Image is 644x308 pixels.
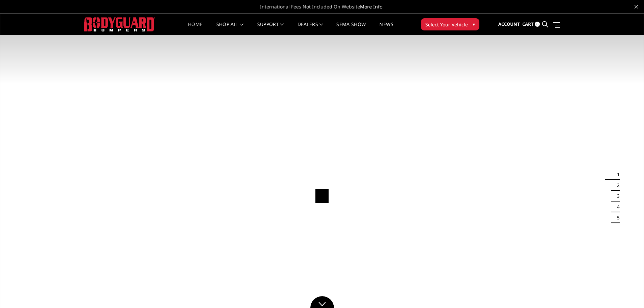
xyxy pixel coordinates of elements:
img: BODYGUARD BUMPERS [84,17,155,31]
button: 3 of 5 [613,191,620,202]
button: 1 of 5 [613,169,620,180]
a: shop all [216,22,244,35]
button: 2 of 5 [613,180,620,191]
a: Home [188,22,202,35]
a: Support [257,22,284,35]
span: Account [498,21,520,27]
a: Cart 0 [522,15,540,33]
a: Click to Down [310,296,334,308]
a: More Info [360,3,382,10]
a: Account [498,15,520,33]
button: 4 of 5 [613,202,620,212]
button: 5 of 5 [613,212,620,223]
a: Dealers [297,22,323,35]
a: News [379,22,393,35]
span: Select Your Vehicle [425,21,468,28]
span: ▾ [473,21,475,28]
button: Select Your Vehicle [421,18,479,30]
span: Cart [522,21,534,27]
span: 0 [535,22,540,27]
a: SEMA Show [336,22,366,35]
